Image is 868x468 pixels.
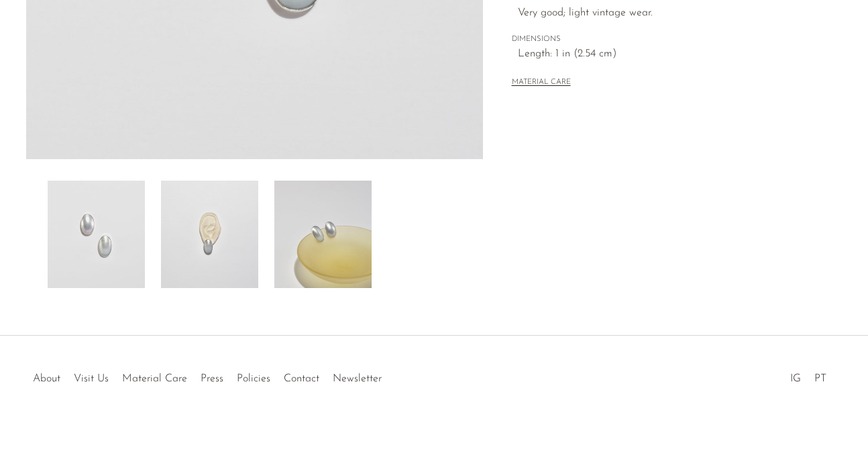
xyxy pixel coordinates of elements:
a: PT [814,373,826,384]
a: Policies [237,373,270,384]
a: Visit Us [74,373,109,384]
img: Mother of Pearl Earrings [274,181,372,288]
button: MATERIAL CARE [512,78,571,88]
a: About [33,373,60,384]
a: Press [201,373,223,384]
a: Material Care [122,373,187,384]
a: Contact [284,373,319,384]
img: Mother of Pearl Earrings [161,181,258,288]
span: Very good; light vintage wear. [518,5,814,22]
ul: Quick links [26,363,388,388]
img: Mother of Pearl Earrings [48,181,145,288]
ul: Social Medias [783,363,833,388]
a: IG [790,373,801,384]
span: Length: 1 in (2.54 cm) [518,46,814,63]
span: DIMENSIONS [512,34,814,46]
